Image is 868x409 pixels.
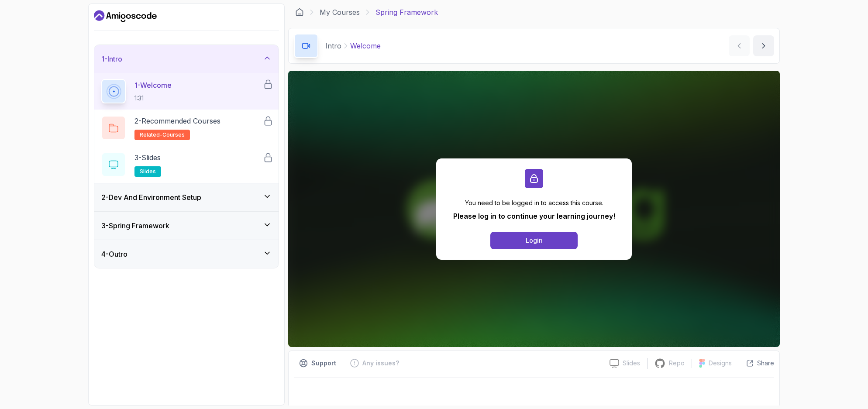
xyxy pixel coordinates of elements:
p: 2 - Recommended Courses [134,116,220,126]
button: Login [490,232,578,249]
p: Spring Framework [375,7,438,17]
p: Any issues? [362,359,399,368]
span: slides [140,168,156,175]
p: 1:31 [134,94,172,103]
button: 2-Dev And Environment Setup [94,183,279,211]
button: 3-Slidesslides [101,152,272,177]
p: Please log in to continue your learning journey! [453,211,615,221]
span: related-courses [140,131,185,138]
p: Repo [669,359,685,368]
button: 1-Intro [94,45,279,73]
button: Share [739,359,774,368]
p: Share [757,359,774,368]
p: Intro [325,41,341,51]
div: Login [526,236,543,245]
button: next content [753,35,774,56]
h3: 4 - Outro [101,249,127,259]
p: Designs [709,359,732,368]
a: Dashboard [94,9,157,23]
p: 1 - Welcome [134,80,172,90]
h3: 3 - Spring Framework [101,220,169,231]
p: Support [311,359,336,368]
p: Welcome [350,41,381,51]
button: 1-Welcome1:31 [101,79,272,103]
button: 3-Spring Framework [94,212,279,240]
button: 4-Outro [94,240,279,268]
p: You need to be logged in to access this course. [453,199,615,207]
h3: 2 - Dev And Environment Setup [101,192,201,203]
a: Dashboard [295,8,304,17]
button: 2-Recommended Coursesrelated-courses [101,116,272,140]
a: My Courses [320,7,360,17]
h3: 1 - Intro [101,54,122,64]
p: Slides [623,359,640,368]
button: Support button [294,356,341,370]
button: previous content [729,35,750,56]
p: 3 - Slides [134,152,161,163]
